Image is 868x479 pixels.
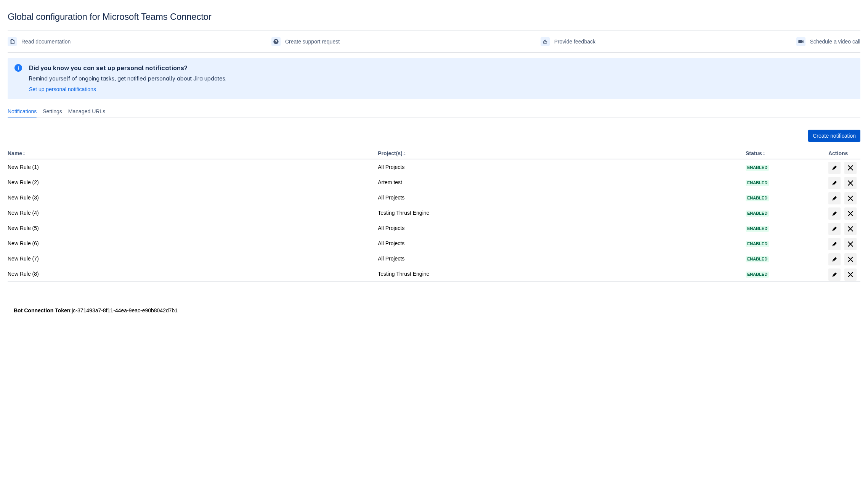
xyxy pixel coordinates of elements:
span: Enabled [746,257,769,261]
span: Notifications [8,108,37,115]
p: Remind yourself of ongoing tasks, get notified personally about Jira updates. [29,75,226,82]
a: Set up personal notifications [29,85,96,93]
div: All Projects [378,163,740,171]
span: Enabled [746,242,769,246]
span: Schedule a video call [810,35,860,48]
span: information [14,63,23,72]
div: All Projects [378,239,740,247]
span: Enabled [746,272,769,276]
div: New Rule (6) [8,239,372,247]
span: Create support request [285,35,340,48]
div: Artem test [378,178,740,186]
h2: Did you know you can set up personal notifications? [29,64,226,72]
span: Enabled [746,227,769,231]
a: Provide feedback [541,35,595,48]
span: Provide feedback [554,35,595,48]
a: Schedule a video call [796,35,860,48]
button: Create notification [808,130,860,142]
div: Testing Thrust Engine [378,209,740,217]
div: New Rule (4) [8,209,372,217]
span: Read documentation [21,35,71,48]
span: documentation [9,39,15,45]
a: Create support request [271,35,340,48]
span: delete [846,209,855,218]
span: edit [831,180,838,186]
div: New Rule (5) [8,224,372,232]
span: delete [846,270,855,279]
span: delete [846,178,855,188]
div: New Rule (2) [8,178,372,186]
div: All Projects [378,224,740,232]
span: edit [831,211,838,217]
span: Enabled [746,181,769,185]
a: Read documentation [8,35,71,48]
th: Actions [825,148,860,159]
span: edit [831,226,838,232]
span: Enabled [746,166,769,170]
div: New Rule (1) [8,163,372,171]
span: Settings [43,108,62,115]
div: Global configuration for Microsoft Teams Connector [8,11,860,22]
span: delete [846,239,855,249]
button: Project(s) [378,150,403,156]
span: edit [831,195,838,201]
button: Name [8,150,22,156]
span: delete [846,194,855,203]
div: All Projects [378,255,740,262]
span: Managed URLs [68,108,105,115]
span: edit [831,165,838,171]
span: Create notification [813,130,856,142]
div: New Rule (8) [8,270,372,278]
div: All Projects [378,194,740,201]
span: delete [846,163,855,172]
div: New Rule (3) [8,194,372,201]
div: New Rule (7) [8,255,372,262]
span: Enabled [746,196,769,200]
span: delete [846,224,855,233]
div: Testing Thrust Engine [378,270,740,278]
div: : jc-371493a7-8f11-44ea-9eac-e90b8042d7b1 [14,307,854,314]
span: feedback [542,39,548,45]
span: delete [846,255,855,264]
span: edit [831,256,838,262]
span: videoCall [798,39,804,45]
span: Enabled [746,211,769,215]
span: edit [831,241,838,247]
span: edit [831,272,838,278]
strong: Bot Connection Token [14,307,70,313]
button: Status [746,150,762,156]
span: support [273,39,279,45]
